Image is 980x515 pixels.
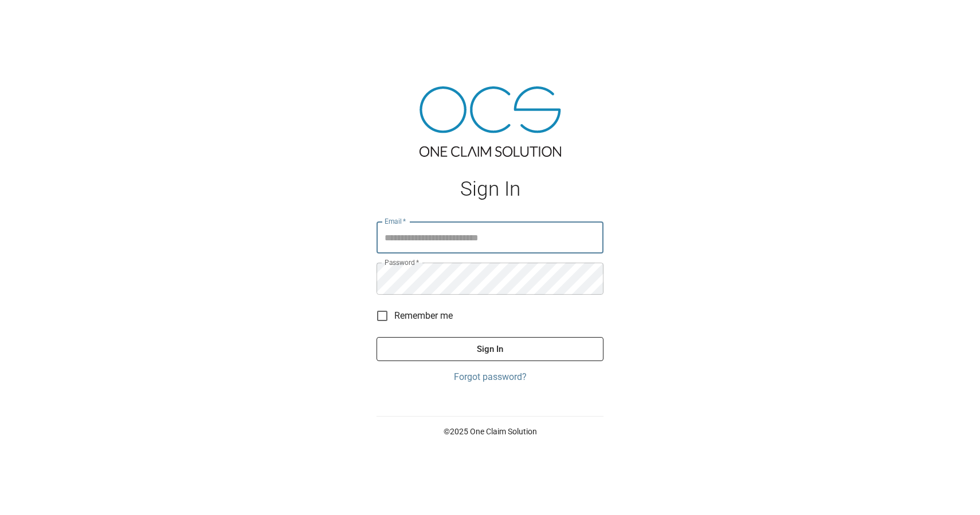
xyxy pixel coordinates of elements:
label: Email [385,216,406,226]
h1: Sign In [377,177,603,201]
img: ocs-logo-white-transparent.png [14,7,60,30]
p: © 2025 One Claim Solution [377,426,603,437]
img: ocs-logo-tra.png [420,86,561,157]
label: Password [385,257,419,267]
button: Sign In [377,337,603,361]
a: Forgot password? [377,370,603,384]
span: Remember me [394,309,453,323]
